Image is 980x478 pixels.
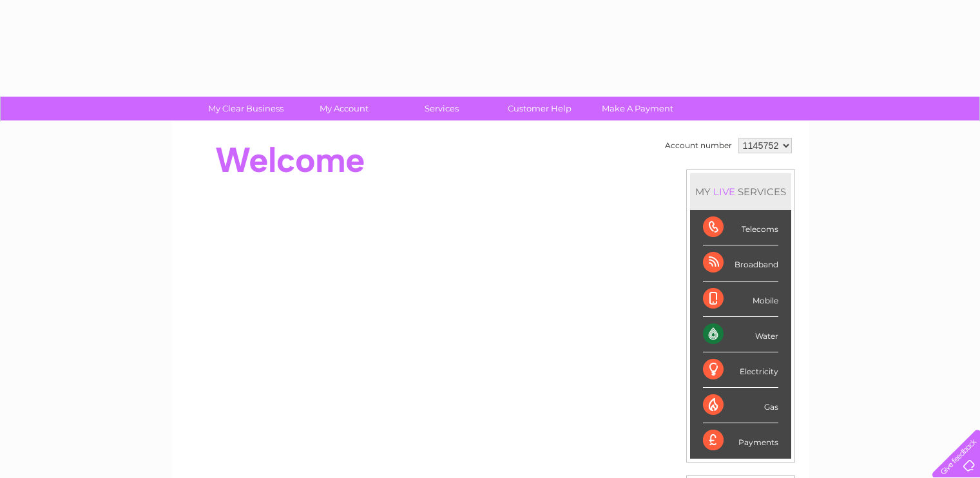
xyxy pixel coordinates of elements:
[703,423,778,458] div: Payments
[711,186,738,198] div: LIVE
[703,245,778,281] div: Broadband
[690,173,791,210] div: MY SERVICES
[193,97,299,120] a: My Clear Business
[703,282,778,317] div: Mobile
[291,97,397,120] a: My Account
[486,97,593,120] a: Customer Help
[703,317,778,352] div: Water
[703,210,778,245] div: Telecoms
[584,97,691,120] a: Make A Payment
[662,135,735,157] td: Account number
[703,388,778,423] div: Gas
[389,97,495,120] a: Services
[703,352,778,388] div: Electricity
